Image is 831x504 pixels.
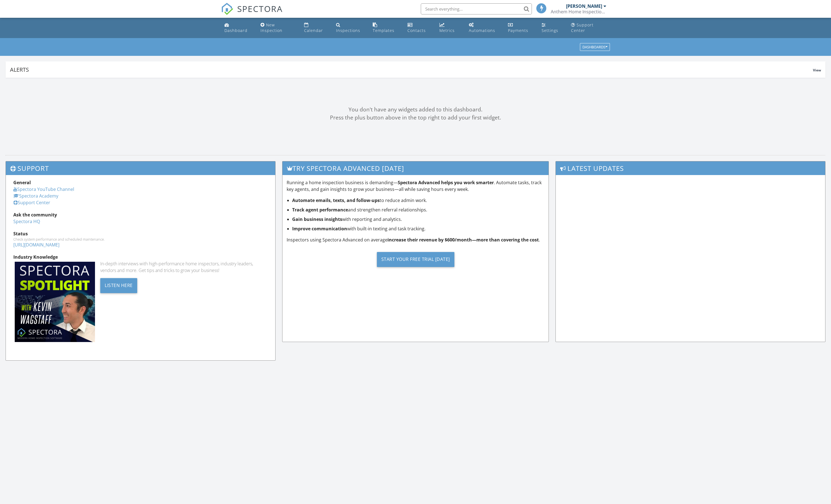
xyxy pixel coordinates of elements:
div: Ask the community [13,211,268,218]
div: Anthem Home Inspections [551,9,606,14]
div: Press the plus button above in the top right to add your first widget. [6,114,825,122]
div: Alerts [10,66,813,73]
div: Check system performance and scheduled maintenance. [13,237,268,241]
h3: Support [6,161,275,175]
a: Dashboard [222,20,254,36]
div: In-depth interviews with high-performance home inspectors, industry leaders, vendors and more. Ge... [100,260,268,274]
div: Calendar [304,28,323,33]
p: Running a home inspection business is demanding— . Automate tasks, track key agents, and gain ins... [287,179,544,193]
div: Support Center [571,22,594,33]
a: Support Center [13,199,50,206]
div: Metrics [439,28,455,33]
a: Payments [506,20,535,36]
strong: Improve communication [292,226,347,232]
a: SPECTORA [221,8,283,19]
span: SPECTORA [237,3,283,14]
li: with built-in texting and task tracking. [292,225,544,232]
div: Inspections [336,28,360,33]
div: Templates [373,28,394,33]
a: Spectora YouTube Channel [13,186,74,192]
strong: Spectora Advanced helps you work smarter [398,179,494,186]
strong: Gain business insights [292,216,342,222]
strong: increase their revenue by $600/month—more than covering the cost [387,237,539,243]
a: Automations (Basic) [467,20,502,36]
a: Support Center [569,20,609,36]
div: Status [13,230,268,237]
li: to reduce admin work. [292,197,544,204]
div: Dashboards [582,45,607,49]
li: and strengthen referral relationships. [292,206,544,213]
div: Payments [508,28,528,33]
h3: Try spectora advanced [DATE] [282,161,549,175]
div: Start Your Free Trial [DATE] [377,252,454,267]
div: Industry Knowledge [13,254,268,260]
strong: Track agent performance [292,207,348,213]
img: The Best Home Inspection Software - Spectora [221,3,233,15]
img: Spectoraspolightmain [15,262,95,342]
li: with reporting and analytics. [292,216,544,223]
strong: Automate emails, texts, and follow-ups [292,197,380,203]
button: Dashboards [580,43,610,51]
a: New Inspection [258,20,298,36]
div: New Inspection [261,22,282,33]
div: Settings [542,28,558,33]
div: You don't have any widgets added to this dashboard. [6,106,825,114]
h3: Latest Updates [556,161,825,175]
a: [URL][DOMAIN_NAME] [13,242,59,248]
a: Contacts [405,20,433,36]
a: Start Your Free Trial [DATE] [287,248,544,271]
strong: General [13,179,31,186]
input: Search everything... [421,3,532,14]
span: View [813,68,821,73]
div: Automations [469,28,495,33]
a: Listen Here [100,282,137,288]
a: Inspections [334,20,366,36]
div: Contacts [407,28,426,33]
a: Spectora Academy [13,193,58,199]
p: Inspectors using Spectora Advanced on average . [287,236,544,243]
a: Templates [371,20,401,36]
a: Metrics [437,20,462,36]
div: [PERSON_NAME] [566,3,602,9]
a: Spectora HQ [13,218,40,224]
div: Dashboard [224,28,247,33]
div: Listen Here [100,278,137,293]
a: Calendar [302,20,329,36]
a: Settings [539,20,564,36]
